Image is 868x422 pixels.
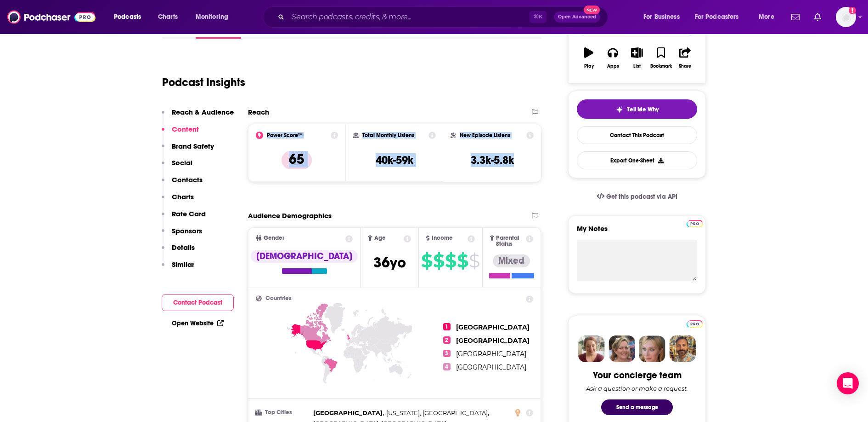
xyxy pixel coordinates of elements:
[577,151,697,169] button: Export One-Sheet
[586,385,688,392] div: Ask a question or make a request.
[577,224,697,240] label: My Notes
[114,11,141,23] span: Podcasts
[172,319,224,327] a: Open Website
[609,335,635,362] img: Barbara Profile
[650,64,672,69] div: Bookmark
[601,399,673,415] button: Send a message
[172,108,234,116] p: Reach & Audience
[584,6,600,14] span: New
[849,7,856,14] svg: Add a profile image
[172,158,192,167] p: Social
[577,99,697,119] button: tell me why sparkleTell Me Why
[633,64,641,69] div: List
[836,7,856,27] span: Logged in as Ruth_Nebius
[577,126,697,144] a: Contact This Podcast
[158,11,178,23] span: Charts
[443,350,451,357] span: 3
[457,254,468,268] span: $
[172,125,199,133] p: Content
[162,158,192,175] button: Social
[162,125,199,142] button: Content
[172,175,203,184] p: Contacts
[162,294,234,311] button: Contact Podcast
[637,10,691,24] button: open menu
[456,336,530,345] span: [GEOGRAPHIC_DATA]
[460,132,510,139] h2: New Episode Listens
[162,260,194,277] button: Similar
[558,15,596,19] span: Open Advanced
[251,250,358,263] div: [DEMOGRAPHIC_DATA]
[443,336,451,344] span: 2
[313,409,383,416] span: [GEOGRAPHIC_DATA]
[264,235,284,241] span: Gender
[593,370,682,381] div: Your concierge team
[687,219,703,227] a: Pro website
[530,11,547,23] span: ⌘ K
[288,10,530,24] input: Search podcasts, credits, & more...
[456,323,530,331] span: [GEOGRAPHIC_DATA]
[601,41,625,75] button: Apps
[271,6,617,28] div: Search podcasts, credits, & more...
[456,350,526,358] span: [GEOGRAPHIC_DATA]
[267,132,303,139] h2: Power Score™
[7,8,96,26] img: Podchaser - Follow, Share and Rate Podcasts
[627,106,659,113] span: Tell Me Why
[643,11,680,23] span: For Business
[374,235,386,241] span: Age
[265,295,292,301] span: Countries
[373,254,406,272] span: 36 yo
[578,335,605,362] img: Sydney Profile
[172,142,214,150] p: Brand Safety
[421,254,432,268] span: $
[607,64,619,69] div: Apps
[687,319,703,328] a: Pro website
[196,11,228,23] span: Monitoring
[248,211,332,220] h2: Audience Demographics
[172,226,202,235] p: Sponsors
[493,254,530,267] div: Mixed
[496,235,524,247] span: Parental Status
[152,10,183,24] a: Charts
[589,185,685,208] a: Get this podcast via API
[433,254,444,268] span: $
[162,192,194,209] button: Charts
[689,10,752,24] button: open menu
[172,260,194,269] p: Similar
[456,363,526,371] span: [GEOGRAPHIC_DATA]
[107,10,153,24] button: open menu
[172,209,206,218] p: Rate Card
[443,323,451,330] span: 1
[162,226,202,243] button: Sponsors
[162,108,234,125] button: Reach & Audience
[162,142,214,159] button: Brand Safety
[386,409,488,416] span: [US_STATE], [GEOGRAPHIC_DATA]
[639,335,665,362] img: Jules Profile
[649,41,673,75] button: Bookmark
[625,41,649,75] button: List
[162,75,245,89] h1: Podcast Insights
[577,41,601,75] button: Play
[687,220,703,227] img: Podchaser Pro
[584,64,594,69] div: Play
[443,363,451,370] span: 4
[759,11,774,23] span: More
[836,7,856,27] button: Show profile menu
[554,12,600,23] button: Open AdvancedNew
[248,108,269,116] h2: Reach
[469,254,479,268] span: $
[172,243,195,252] p: Details
[172,192,194,201] p: Charts
[256,410,310,416] h3: Top Cities
[788,9,803,25] a: Show notifications dropdown
[836,7,856,27] img: User Profile
[752,10,786,24] button: open menu
[445,254,456,268] span: $
[811,9,825,25] a: Show notifications dropdown
[687,320,703,328] img: Podchaser Pro
[606,193,677,201] span: Get this podcast via API
[313,408,384,418] span: ,
[673,41,697,75] button: Share
[669,335,696,362] img: Jon Profile
[471,153,514,167] h3: 3.3k-5.8k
